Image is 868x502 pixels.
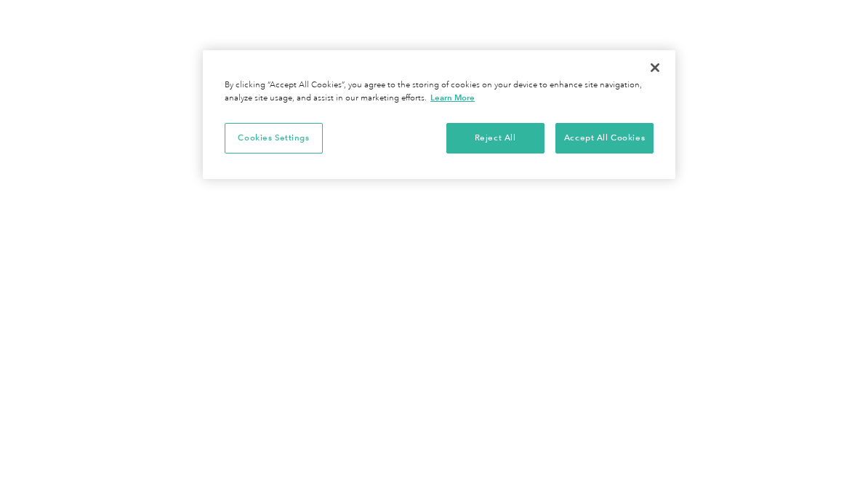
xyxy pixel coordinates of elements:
button: Cookies Settings [225,123,323,154]
div: Privacy [203,50,675,179]
button: Accept All Cookies [555,123,654,154]
a: More information about your privacy, opens in a new tab [430,92,475,103]
button: Close [639,52,671,84]
div: By clicking “Accept All Cookies”, you agree to the storing of cookies on your device to enhance s... [225,79,654,105]
div: Cookie banner [203,50,675,179]
button: Reject All [446,123,544,154]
